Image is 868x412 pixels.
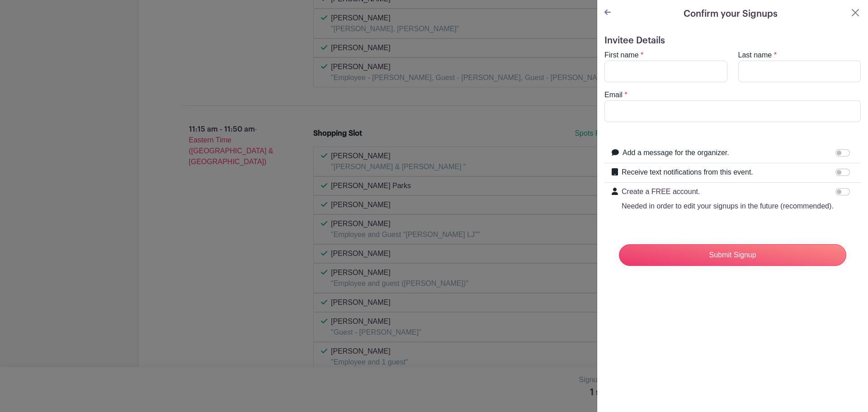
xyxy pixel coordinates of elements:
h5: Confirm your Signups [684,7,778,21]
input: Submit Signup [619,244,846,266]
h5: Invitee Details [604,35,861,46]
label: Email [604,90,623,100]
label: Add a message for the organizer. [623,147,729,158]
label: First name [604,50,639,61]
label: Last name [738,50,772,61]
button: Close [850,7,861,18]
label: Receive text notifications from this event. [622,167,753,178]
p: Create a FREE account. [622,186,834,197]
p: Needed in order to edit your signups in the future (recommended). [622,201,834,212]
